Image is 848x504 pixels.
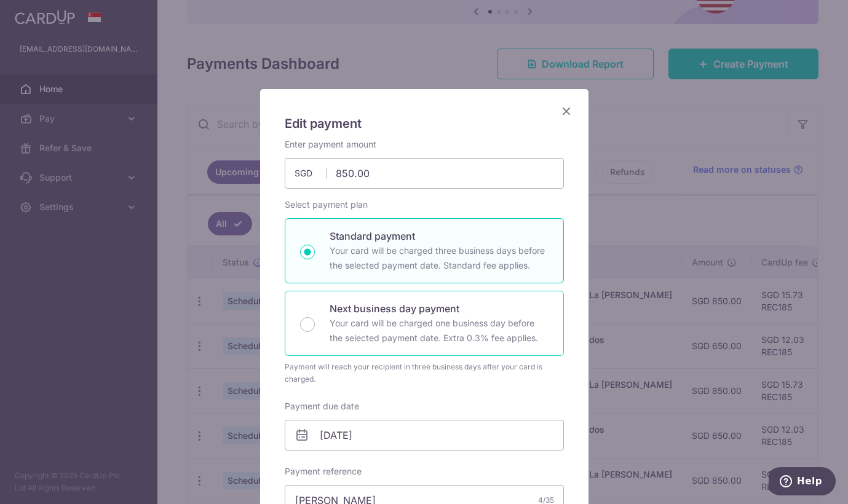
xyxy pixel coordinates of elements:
[285,465,362,478] label: Payment reference
[285,199,368,211] label: Select payment plan
[285,138,376,151] label: Enter payment amount
[330,243,549,273] p: Your card will be charged three business days before the selected payment date. Standard fee appl...
[330,229,549,243] p: Standard payment
[285,158,564,189] input: 0.00
[330,316,549,345] p: Your card will be charged one business day before the selected payment date. Extra 0.3% fee applies.
[769,467,836,498] iframe: Opens a widget where you can find more information
[559,104,574,119] button: Close
[285,420,564,451] input: DD / MM / YYYY
[285,400,359,412] label: Payment due date
[285,361,564,385] div: Payment will reach your recipient in three business days after your card is charged.
[285,114,564,133] h5: Edit payment
[295,167,327,179] span: SGD
[330,301,549,316] p: Next business day payment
